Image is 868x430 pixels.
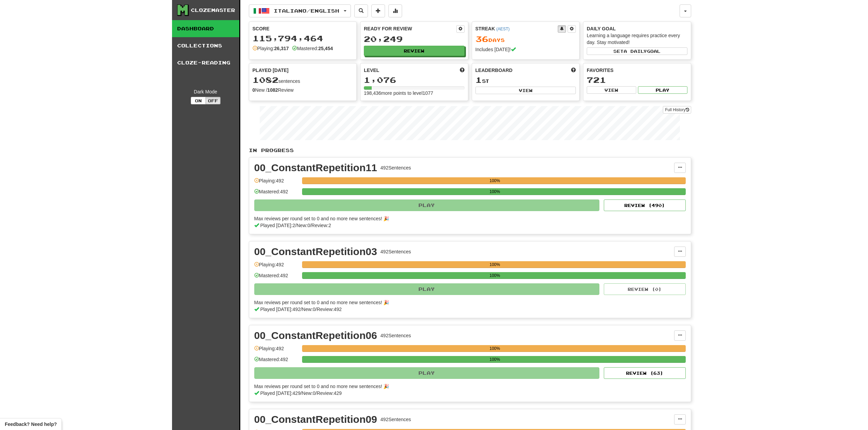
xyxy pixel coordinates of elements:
strong: 0 [253,87,255,93]
div: 20,249 [364,35,465,43]
div: Playing: 492 [254,345,299,356]
div: st [475,76,576,85]
span: a daily [624,49,647,54]
button: Review (490) [604,199,686,211]
div: Playing: 492 [254,261,299,272]
div: Mastered: 492 [254,188,299,199]
strong: 26,317 [274,46,289,51]
button: Italiano/English [249,4,351,17]
div: 721 [587,76,687,84]
span: / [300,390,302,396]
div: 100% [304,345,686,352]
div: 198,436 more points to level 1077 [364,90,465,97]
strong: 25,454 [318,46,333,51]
span: Review: 492 [317,307,342,312]
span: New: 0 [297,223,310,228]
a: (AEST) [496,27,510,31]
span: Played [DATE]: 429 [260,390,300,396]
span: Open feedback widget [5,421,57,428]
span: Level [364,67,379,74]
div: Playing: [253,45,289,52]
div: 100% [304,272,686,279]
div: Favorites [587,67,687,74]
span: 1082 [253,75,279,85]
div: 00_ConstantRepetition11 [254,163,377,173]
a: Dashboard [172,20,239,37]
div: 00_ConstantRepetition03 [254,247,377,257]
button: Seta dailygoal [587,47,687,55]
span: Played [DATE]: 2 [260,223,295,228]
span: / [300,307,302,312]
div: Ready for Review [364,25,456,32]
button: Search sentences [354,4,368,17]
div: Max reviews per round set to 0 and no more new sentences! 🎉 [254,215,682,222]
button: View [587,86,636,94]
div: 115,794,464 [253,34,353,43]
a: Collections [172,37,239,54]
div: New / Review [253,87,353,93]
button: Review (0) [604,283,686,295]
button: On [191,97,206,104]
span: / [295,223,297,228]
span: 36 [475,34,488,44]
span: 1 [475,75,482,85]
button: Play [254,367,600,379]
div: 492 Sentences [381,248,411,255]
div: Mastered: [292,45,333,52]
div: Mastered: 492 [254,356,299,367]
div: Mastered: 492 [254,272,299,283]
strong: 1082 [267,87,278,93]
span: Leaderboard [475,67,513,74]
span: Review: 2 [311,223,331,228]
button: Review (63) [604,367,686,379]
div: Clozemaster [191,7,235,14]
button: Play [254,199,600,211]
span: / [310,223,311,228]
div: 100% [304,356,686,363]
span: Review: 429 [317,390,342,396]
span: This week in points, UTC [571,67,576,74]
div: Max reviews per round set to 0 and no more new sentences! 🎉 [254,299,682,306]
div: 492 Sentences [381,164,411,171]
button: More stats [388,4,402,17]
button: Play [254,283,600,295]
div: 492 Sentences [381,416,411,423]
a: Full History [663,106,691,114]
span: Italiano / English [274,8,339,14]
div: 00_ConstantRepetition09 [254,414,377,425]
div: 00_ConstantRepetition06 [254,330,377,341]
div: Playing: 492 [254,177,299,189]
div: 100% [304,261,686,268]
div: Daily Goal [587,25,687,32]
div: 100% [304,177,686,184]
div: 1,076 [364,76,465,84]
div: Day s [475,35,576,44]
div: Streak [475,25,558,32]
div: Score [253,25,353,32]
span: New: 0 [302,307,315,312]
span: / [315,307,317,312]
div: 492 Sentences [381,332,411,339]
div: sentences [253,76,353,85]
div: Dark Mode [177,88,234,95]
button: View [475,87,576,94]
div: Learning a language requires practice every day. Stay motivated! [587,32,687,46]
div: Includes [DATE]! [475,46,576,53]
button: Play [638,86,687,94]
a: Cloze-Reading [172,54,239,71]
span: Played [DATE]: 492 [260,307,300,312]
button: Off [205,97,220,104]
button: Review [364,46,465,56]
span: New: 0 [302,390,315,396]
div: 100% [304,188,686,195]
button: Add sentence to collection [371,4,385,17]
span: Score more points to level up [460,67,465,74]
div: Max reviews per round set to 0 and no more new sentences! 🎉 [254,383,682,390]
span: / [315,390,317,396]
span: Played [DATE] [253,67,289,74]
p: In Progress [249,147,691,154]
